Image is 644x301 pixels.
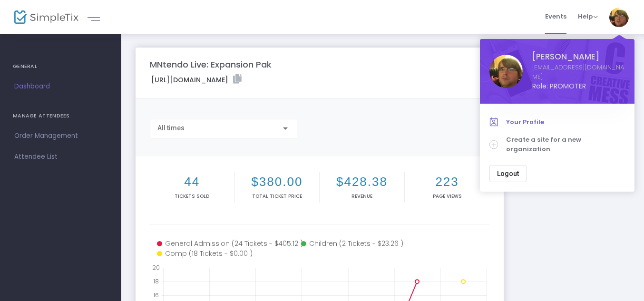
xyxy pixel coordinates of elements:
[237,193,318,200] p: Total Ticket Price
[152,263,160,272] text: 20
[506,117,625,127] span: Your Profile
[407,193,488,200] p: Page Views
[14,130,107,142] span: Order Management
[545,4,566,29] span: Events
[578,12,598,21] span: Help
[157,124,185,132] span: All times
[407,175,488,189] h2: 223
[322,175,402,189] h2: $428.38
[506,135,625,154] span: Create a site for a new organization
[13,57,108,76] h4: GENERAL
[13,107,108,126] h4: MANAGE ATTENDEES
[150,58,272,71] m-panel-title: MNtendo Live: Expansion Pak
[489,113,625,131] a: Your Profile
[532,51,625,63] span: [PERSON_NAME]
[152,193,233,200] p: Tickets sold
[237,175,318,189] h2: $380.00
[152,175,233,189] h2: 44
[497,170,519,177] span: Logout
[322,193,402,200] p: Revenue
[14,80,107,93] span: Dashboard
[14,151,107,163] span: Attendee List
[532,81,625,91] span: Role: PROMOTER
[532,63,625,81] a: [EMAIL_ADDRESS][DOMAIN_NAME]
[151,74,242,85] label: [URL][DOMAIN_NAME]
[153,291,159,299] text: 16
[489,131,625,158] a: Create a site for a new organization
[489,165,527,182] button: Logout
[153,277,159,285] text: 18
